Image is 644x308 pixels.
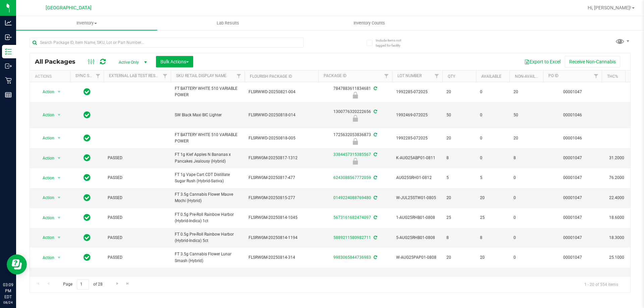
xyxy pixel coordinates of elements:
span: select [55,173,63,183]
a: 3384457315385567 [333,152,371,157]
a: Inventory Counts [299,16,440,30]
span: 0 [480,112,505,118]
a: 00001047 [563,235,582,240]
button: Receive Non-Cannabis [565,56,620,67]
span: FLSRWWD-20250821-004 [249,89,314,95]
span: 22.4000 [606,193,628,203]
input: Search Package ID, Item Name, SKU, Lot or Part Number... [30,38,304,48]
span: 20 [480,195,505,201]
span: 20 [446,254,472,261]
span: In Sync [84,133,91,143]
span: PASSED [108,214,167,221]
span: 1992285-072025 [396,135,438,141]
span: 18.3000 [606,233,628,243]
div: 7847883611834681 [317,85,393,99]
a: Sync Status [75,73,101,78]
iframe: Resource center [7,254,27,274]
a: External Lab Test Result [109,73,162,78]
span: Action [37,153,55,163]
span: FT BATTERY WHITE 510 VARIABLE POWER [175,85,240,98]
div: 1300776320222656 [317,109,393,122]
span: 0 [480,155,505,161]
span: 31.2000 [606,153,628,163]
span: Inventory Counts [344,20,394,26]
span: 0 [514,254,539,261]
span: [GEOGRAPHIC_DATA] [46,5,92,11]
span: select [55,213,63,223]
inline-svg: Retail [5,77,12,84]
span: 8 [480,235,505,241]
span: FT 3.5g Cannabis Flower Lunar Smash (Hybrid) [175,251,240,264]
span: FT 1g Vape Cart CDT Distillate Sugar Rush (Hybrid-Sativa) [175,172,240,184]
span: 50 [514,112,539,118]
span: 20 [446,135,472,141]
span: Action [37,173,55,183]
span: 20 [446,89,472,95]
inline-svg: Inbound [5,34,12,41]
a: PO ID [548,73,558,78]
a: 00001047 [563,156,582,160]
span: K-AUG25ABP01-0811 [396,155,438,161]
a: Sku Retail Display Name [176,73,226,78]
div: Newly Received [317,115,393,122]
span: Action [37,193,55,202]
span: PASSED [108,235,167,241]
a: 00001046 [563,136,582,140]
span: 1 - 20 of 554 items [579,279,624,289]
span: 1-AUG25RHB01-0808 [396,214,438,221]
span: 20 [514,89,539,95]
a: 00001047 [563,89,582,94]
span: 8 [446,155,472,161]
span: 18.6000 [606,213,628,223]
span: select [55,153,63,163]
span: Sync from Compliance System [373,109,377,114]
span: Sync from Compliance System [373,235,377,240]
a: 00001046 [563,113,582,117]
span: 8 [514,155,539,161]
a: 00001047 [563,255,582,260]
a: Package ID [324,73,346,78]
span: 0 [514,195,539,201]
span: Action [37,87,55,97]
span: 25.1000 [606,253,628,262]
div: Launch Hold [317,158,393,165]
span: 25 [446,214,472,221]
span: Hi, [PERSON_NAME]! [588,5,631,10]
p: 03:09 PM EDT [3,282,13,300]
button: Export to Excel [520,56,565,67]
span: FT 0.5g Pre-Roll Rainbow Harbor (Hybrid-Indica) 5ct [175,231,240,244]
span: 0 [514,214,539,221]
span: PASSED [108,254,167,261]
span: Inventory [16,20,157,26]
span: select [55,233,63,242]
span: FLSRWWD-20250818-014 [249,112,314,118]
a: Non-Available [515,74,545,79]
span: PASSED [108,175,167,181]
span: select [55,193,63,202]
input: 1 [77,279,89,290]
a: 5889211580982711 [333,235,371,240]
a: 9983065844736983 [333,255,371,260]
span: AUG25SRH01-0812 [396,175,438,181]
span: FLSRWGM-20250814-1194 [249,235,314,241]
span: Page of 28 [57,279,108,290]
div: Newly Received [317,138,393,145]
a: Lab Results [157,16,299,30]
span: 20 [446,195,472,201]
a: Go to the next page [112,279,122,288]
span: Action [37,233,55,242]
span: Include items not tagged for facility [376,38,409,48]
span: Action [37,253,55,262]
span: FT 3.5g Cannabis Flower Mauve Mochi (Hybrid) [175,191,240,204]
span: FLSRWWD-20250818-005 [249,135,314,141]
span: 1992469-072025 [396,112,438,118]
span: FT 0.5g Pre-Roll Rainbow Harbor (Hybrid-Indica) 1ct [175,211,240,224]
a: Available [481,74,501,79]
span: PASSED [108,155,167,161]
a: THC% [607,74,618,79]
a: Filter [591,70,602,82]
span: FLSRWGM-20250815-277 [249,195,314,201]
span: Action [37,110,55,120]
span: 20 [514,135,539,141]
span: In Sync [84,253,91,262]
